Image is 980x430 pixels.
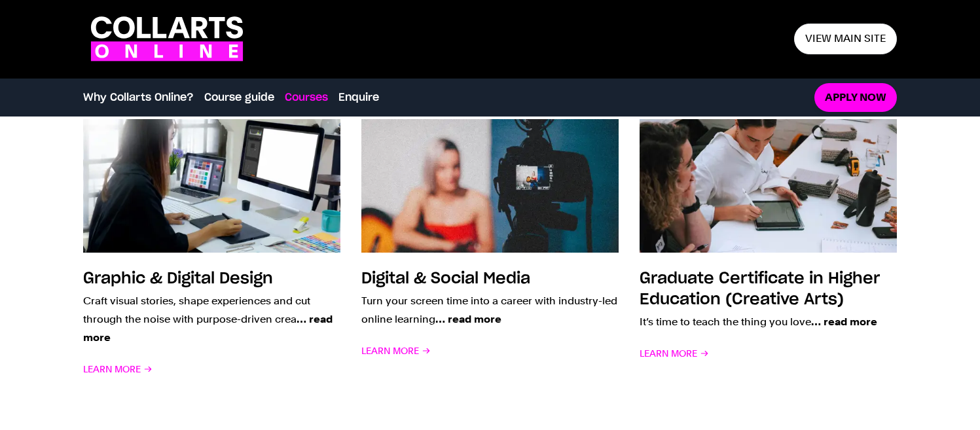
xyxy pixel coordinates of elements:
h3: Graphic & Digital Design [83,271,273,287]
p: It’s time to teach the thing you love [640,313,897,331]
a: Courses [285,90,328,105]
span: … read more [83,313,333,344]
a: Course guide [204,90,274,105]
h3: Graduate Certificate in Higher Education (Creative Arts) [640,271,880,308]
a: Graphic & Digital Design Craft visual stories, shape experiences and cut through the noise with p... [83,119,340,378]
p: Craft visual stories, shape experiences and cut through the noise with purpose-driven crea [83,292,340,347]
span: Learn More [640,344,709,363]
p: Turn your screen time into a career with industry-led online learning [361,292,619,329]
a: Graduate Certificate in Higher Education (Creative Arts) It’s time to teach the thing you love… r... [640,119,897,378]
a: Why Collarts Online? [83,90,194,105]
span: … read more [811,315,877,328]
a: Enquire [338,90,379,105]
a: Digital & Social Media Turn your screen time into a career with industry-led online learning… rea... [361,119,619,378]
a: View main site [794,24,897,54]
span: … read more [435,313,501,325]
h3: Digital & Social Media [361,271,530,287]
a: Apply now [814,83,897,113]
span: Learn More [361,342,431,360]
span: Learn More [83,360,153,378]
